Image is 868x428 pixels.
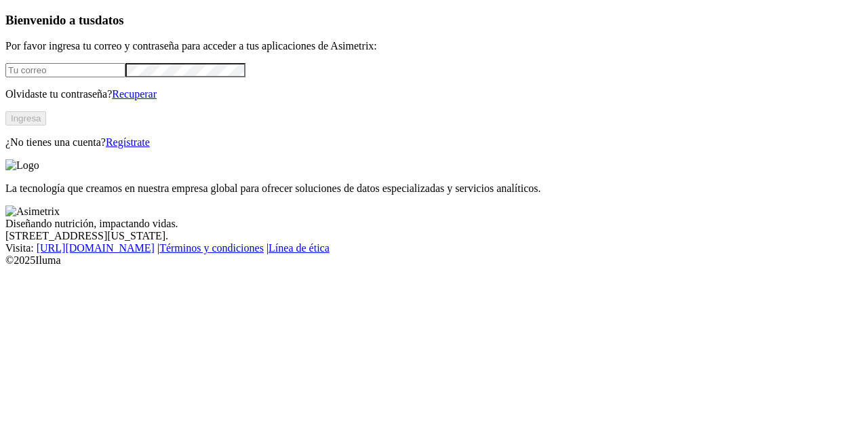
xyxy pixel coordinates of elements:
[106,136,150,148] a: Regístrate
[5,182,863,195] p: La tecnología que creamos en nuestra empresa global para ofrecer soluciones de datos especializad...
[5,159,39,172] img: Logo
[5,111,46,125] button: Ingresa
[37,242,155,254] a: [URL][DOMAIN_NAME]
[159,242,264,254] a: Términos y condiciones
[5,254,863,267] div: © 2025 Iluma
[112,88,157,100] a: Recuperar
[5,13,863,28] h3: Bienvenido a tus
[5,136,863,149] p: ¿No tienes una cuenta?
[269,242,330,254] a: Línea de ética
[5,218,863,230] div: Diseñando nutrición, impactando vidas.
[5,242,863,254] div: Visita : | |
[5,40,863,52] p: Por favor ingresa tu correo y contraseña para acceder a tus aplicaciones de Asimetrix:
[5,63,125,77] input: Tu correo
[5,88,863,100] p: Olvidaste tu contraseña?
[95,13,124,27] span: datos
[5,230,863,242] div: [STREET_ADDRESS][US_STATE].
[5,206,60,218] img: Asimetrix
